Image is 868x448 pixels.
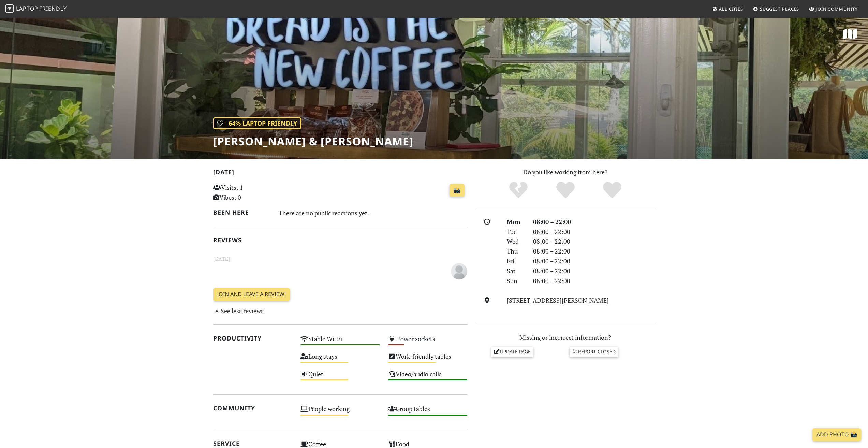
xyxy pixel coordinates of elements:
[450,184,465,197] a: 📸
[529,266,659,276] div: 08:00 – 22:00
[529,227,659,237] div: 08:00 – 22:00
[213,440,293,447] h2: Service
[213,307,264,315] a: See less reviews
[806,3,860,15] a: Join Community
[719,6,743,12] span: All Cities
[503,266,529,276] div: Sat
[709,3,746,15] a: All Cities
[451,263,467,279] img: blank-535327c66bd565773addf3077783bbfce4b00ec00e9fd257753287c682c7fa38.png
[570,347,619,357] a: Report closed
[542,181,589,200] div: Yes
[296,403,384,421] div: People working
[529,236,659,246] div: 08:00 – 22:00
[279,207,468,218] div: There are no public reactions yet.
[397,335,435,343] s: Power sockets
[213,236,468,244] h2: Reviews
[529,276,659,286] div: 08:00 – 22:00
[384,351,472,368] div: Work-friendly tables
[296,368,384,386] div: Quiet
[812,428,861,441] a: Add Photo 📸
[529,246,659,256] div: 08:00 – 22:00
[476,167,655,177] p: Do you like working from here?
[5,4,14,13] img: LaptopFriendly
[296,333,384,351] div: Stable Wi-Fi
[213,183,293,202] p: Visits: 1 Vibes: 0
[589,181,636,200] div: Definitely!
[384,368,472,386] div: Video/audio calls
[529,217,659,227] div: 08:00 – 22:00
[495,181,542,200] div: No
[507,296,609,304] a: [STREET_ADDRESS][PERSON_NAME]
[750,3,802,15] a: Suggest Places
[503,217,529,227] div: Mon
[476,333,655,343] p: Missing or incorrect information?
[491,347,533,357] a: Update page
[213,335,293,342] h2: Productivity
[213,117,301,129] div: | 64% Laptop Friendly
[39,5,67,12] span: Friendly
[5,3,67,15] a: LaptopFriendly LaptopFriendly
[529,256,659,266] div: 08:00 – 22:00
[503,276,529,286] div: Sun
[16,5,38,12] span: Laptop
[503,236,529,246] div: Wed
[451,266,467,275] span: Anonymous
[384,403,472,421] div: Group tables
[816,6,858,12] span: Join Community
[213,405,293,412] h2: Community
[760,6,799,12] span: Suggest Places
[503,227,529,237] div: Tue
[213,209,271,216] h2: Been here
[503,256,529,266] div: Fri
[209,255,472,263] small: [DATE]
[213,288,290,301] a: Join and leave a review!
[296,351,384,368] div: Long stays
[213,135,413,148] h1: [PERSON_NAME] & [PERSON_NAME]
[213,169,468,178] h2: [DATE]
[503,246,529,256] div: Thu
